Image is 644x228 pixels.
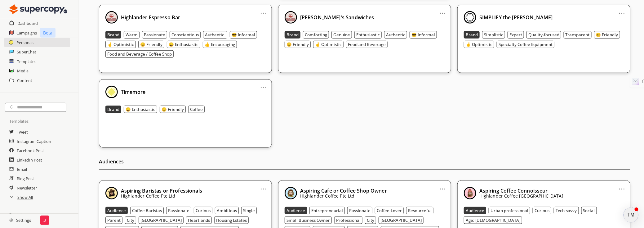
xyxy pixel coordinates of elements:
b: Enthusiastic [356,32,380,38]
img: Close [105,187,118,199]
a: Content [17,76,32,85]
button: 😎 Informal [410,31,437,39]
b: Comforting [305,32,327,38]
a: Personas [16,38,33,47]
button: Coffee Baristas [130,207,164,214]
b: Brand [107,107,119,112]
h2: LinkedIn Post [17,155,42,165]
b: Curious [196,208,211,213]
button: Comforting [303,31,329,39]
b: Transparent [566,32,590,38]
img: Close [105,11,118,24]
h2: Campaigns [16,28,37,38]
button: Tech-savvy [554,207,579,214]
b: Specialty Coffee Equipment [499,42,553,47]
img: Close [285,11,297,24]
button: Single [241,207,257,214]
img: Close [285,187,297,199]
button: Heartlands [186,217,212,224]
b: Highlander Espresso Bar [121,14,180,21]
b: 🤞 Optimistic [315,42,342,47]
a: ... [260,184,267,189]
b: Single [243,208,255,213]
button: Audience [285,207,307,214]
b: Age: [DEMOGRAPHIC_DATA] [466,217,520,223]
p: Beta [40,28,56,38]
button: 😊 Friendly [285,41,311,48]
button: 😊 Friendly [594,31,620,39]
a: ... [440,184,446,189]
a: ... [260,8,267,13]
a: ... [619,8,625,13]
img: Close [105,86,118,98]
button: Warm [124,31,140,39]
button: Ambitious [215,207,239,214]
b: Conscientious [171,32,199,38]
b: Audience [286,208,305,213]
b: Aspiring Cafe or Coffee Shop Owner [300,187,387,194]
button: Enthusiastic [354,31,382,39]
b: 😄 Enthusiastic [126,107,155,112]
a: SuperChat [17,47,36,57]
b: Entrepreneurial [311,208,343,213]
button: Expert [508,31,524,39]
button: Coffee [188,106,205,113]
button: [GEOGRAPHIC_DATA] [379,217,424,224]
button: Curious [533,207,551,214]
b: Professional [336,217,361,223]
button: Urban professional [489,207,530,214]
b: Resourceful [408,208,432,213]
button: Specialty Coffee Equipment [497,41,554,48]
button: Passionate [347,207,372,214]
a: Blog Post [17,174,34,183]
a: ... [260,83,267,88]
button: Brand [285,31,300,39]
button: Food and Beverage [346,41,388,48]
button: Genuine [331,31,352,39]
b: Expert [509,32,522,38]
button: City [365,217,376,224]
b: Brand [107,32,119,38]
h2: Dashboard [17,19,38,28]
button: Professional [334,217,362,224]
button: Brand [105,31,121,39]
b: Aspiring Coffee Connoisseur [479,187,548,194]
img: Close [9,3,67,16]
button: Authentic [384,31,407,39]
button: Passionate [166,207,191,214]
img: Close [9,218,13,222]
a: ... [619,184,625,189]
p: Highlander Coffee Pte Ltd [300,194,387,198]
b: 😎 Informal [232,32,255,38]
h2: Templates [17,57,36,66]
button: Transparent [564,31,592,39]
b: Warm [126,32,138,38]
h2: Media [17,66,29,75]
b: 😊 Friendly [140,42,162,47]
b: Quality-focused [528,32,559,38]
b: 👍 Encouraging [205,42,235,47]
a: Newsletter [17,183,37,193]
button: 🤞 Optimistic [105,41,136,48]
button: 😄 Enthusiastic [167,41,200,48]
a: Show All [17,193,33,202]
button: Brand [105,106,121,113]
button: Authentic. [203,31,227,39]
b: 😄 Enthusiastic [169,42,198,47]
button: Small Business Owner [285,217,332,224]
a: Email [17,165,27,174]
b: Passionate [168,208,189,213]
b: Small Business Owner [286,217,330,223]
b: Curious [535,208,549,213]
button: 🤞 Optimistic [313,41,344,48]
b: 😊 Friendly [596,32,618,38]
h2: Facebook Post [17,146,44,155]
button: Resourceful [406,207,433,214]
button: 😊 Friendly [138,41,164,48]
b: Social [583,208,595,213]
button: 😄 Enthusiastic [124,106,157,113]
